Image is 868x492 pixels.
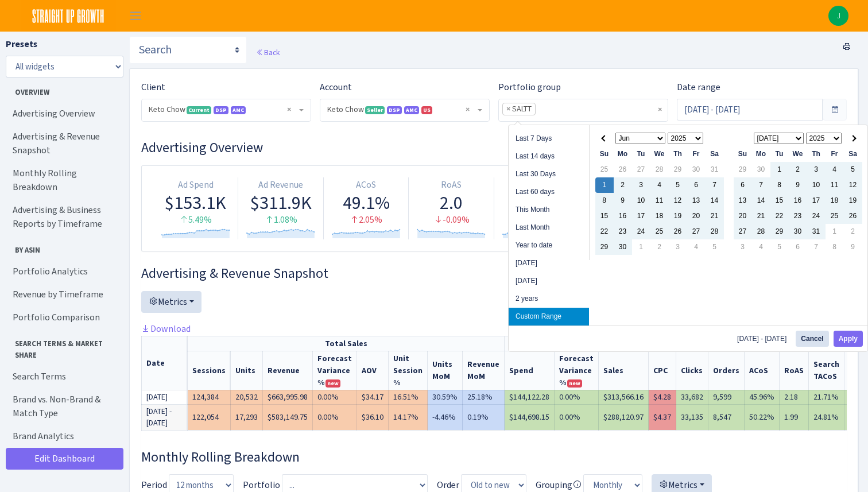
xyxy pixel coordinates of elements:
[734,208,752,224] td: 20
[499,214,575,227] div: 5%
[595,193,614,208] td: 8
[188,390,231,404] td: 124,384
[706,162,724,177] td: 31
[780,404,809,430] td: 1.99
[6,425,121,448] a: Brand Analytics
[669,177,687,193] td: 5
[614,239,632,255] td: 30
[6,82,120,98] span: Overview
[141,291,201,313] button: Metrics
[421,106,432,114] span: US
[752,177,770,193] td: 7
[809,404,844,430] td: 24.81%
[770,239,789,255] td: 5
[263,404,313,430] td: $583,149.75
[6,37,37,51] label: Presets
[844,162,862,177] td: 5
[6,283,121,306] a: Revenue by Timeframe
[357,390,389,404] td: $34.17
[649,351,676,390] th: CPC
[389,351,428,390] th: Unit Session %
[789,193,807,208] td: 16
[826,193,844,208] td: 18
[599,404,649,430] td: $288,120.97
[614,208,632,224] td: 16
[243,214,319,227] div: 1.08%
[188,336,505,351] th: Total Sales
[796,331,828,347] button: Cancel
[6,125,121,162] a: Advertising & Revenue Snapshot
[141,80,165,94] label: Client
[387,106,402,114] span: DSP
[752,208,770,224] td: 21
[320,99,489,121] span: Keto Chow <span class="badge badge-success">Seller</span><span class="badge badge-primary">DSP</s...
[595,177,614,193] td: 1
[632,177,650,193] td: 3
[142,336,188,390] th: Date
[595,239,614,255] td: 29
[404,106,419,114] span: AMC
[789,162,807,177] td: 2
[188,351,231,390] th: Sessions
[595,146,614,162] th: Su
[428,351,463,390] th: Units MoM
[509,130,589,148] li: Last 7 Days
[158,214,233,227] div: 5.49%
[807,224,826,239] td: 31
[844,239,862,255] td: 9
[706,146,724,162] th: Sa
[437,478,459,492] label: Order
[752,239,770,255] td: 4
[658,104,662,115] span: Remove all items
[669,208,687,224] td: 19
[834,331,863,347] button: Apply
[734,162,752,177] td: 29
[632,146,650,162] th: Tu
[632,162,650,177] td: 27
[737,335,791,342] span: [DATE] - [DATE]
[463,390,505,404] td: 25.18%
[595,208,614,224] td: 15
[509,219,589,237] li: Last Month
[807,162,826,177] td: 3
[505,351,555,390] th: Spend
[745,351,780,390] th: ACoS
[650,146,669,162] th: We
[188,404,231,430] td: 122,054
[509,148,589,165] li: Last 14 days
[734,177,752,193] td: 6
[463,404,505,430] td: 0.19%
[142,404,188,430] td: [DATE] - [DATE]
[687,177,706,193] td: 6
[263,351,313,390] th: Revenue
[826,146,844,162] th: Fr
[509,201,589,219] li: This Month
[826,162,844,177] td: 4
[142,99,311,121] span: Keto Chow <span class="badge badge-success">Current</span><span class="badge badge-primary">DSP</...
[669,162,687,177] td: 29
[649,390,676,404] td: $4.28
[6,388,121,425] a: Brand vs. Non-Brand & Match Type
[499,179,575,192] div: Clicks
[142,390,188,404] td: [DATE]
[6,334,120,360] span: Search Terms & Market Share
[706,177,724,193] td: 7
[706,224,724,239] td: 28
[263,390,313,404] td: $663,995.98
[505,404,555,430] td: $144,698.15
[506,103,510,115] span: ×
[389,390,428,404] td: 16.51%
[844,177,862,193] td: 12
[231,351,263,390] th: Units
[770,146,789,162] th: Tu
[650,239,669,255] td: 2
[231,404,263,430] td: 17,293
[141,265,847,282] h3: Widget #2
[734,193,752,208] td: 13
[328,192,404,214] div: 49.1%
[327,104,475,115] span: Keto Chow <span class="badge badge-success">Seller</span><span class="badge badge-primary">DSP</s...
[669,224,687,239] td: 26
[706,208,724,224] td: 21
[555,390,599,404] td: 0.00%
[807,208,826,224] td: 24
